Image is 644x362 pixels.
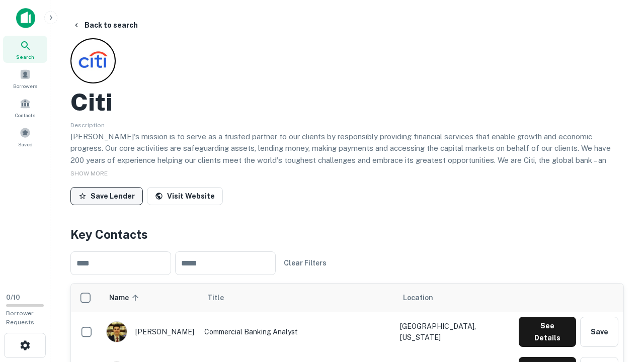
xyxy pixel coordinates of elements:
h2: Citi [70,87,113,117]
a: Contacts [3,94,47,121]
span: Name [109,292,142,304]
button: Save [580,317,618,347]
th: Location [395,284,514,312]
td: [GEOGRAPHIC_DATA], [US_STATE] [395,312,514,352]
span: Contacts [15,111,35,119]
th: Title [199,284,395,312]
p: [PERSON_NAME]'s mission is to serve as a trusted partner to our clients by responsibly providing ... [70,131,624,190]
h4: Key Contacts [70,225,624,243]
th: Name [101,284,199,312]
a: Saved [3,123,47,150]
a: Visit Website [147,187,223,205]
span: Location [403,292,433,304]
button: See Details [519,317,576,347]
button: Clear Filters [280,254,331,272]
a: Search [3,36,47,63]
span: Title [207,292,237,304]
span: SHOW MORE [70,170,108,177]
span: 0 / 10 [6,294,20,301]
img: 1753279374948 [107,322,127,342]
span: Borrower Requests [6,310,34,326]
td: Commercial Banking Analyst [199,312,395,352]
iframe: Chat Widget [594,282,644,330]
span: Description [70,122,105,129]
button: Back to search [68,16,142,34]
button: Save Lender [70,187,143,205]
span: Search [16,53,34,61]
span: Saved [18,140,33,148]
a: Borrowers [3,65,47,92]
div: [PERSON_NAME] [106,321,194,342]
img: capitalize-icon.png [16,8,35,28]
span: Borrowers [13,82,37,90]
